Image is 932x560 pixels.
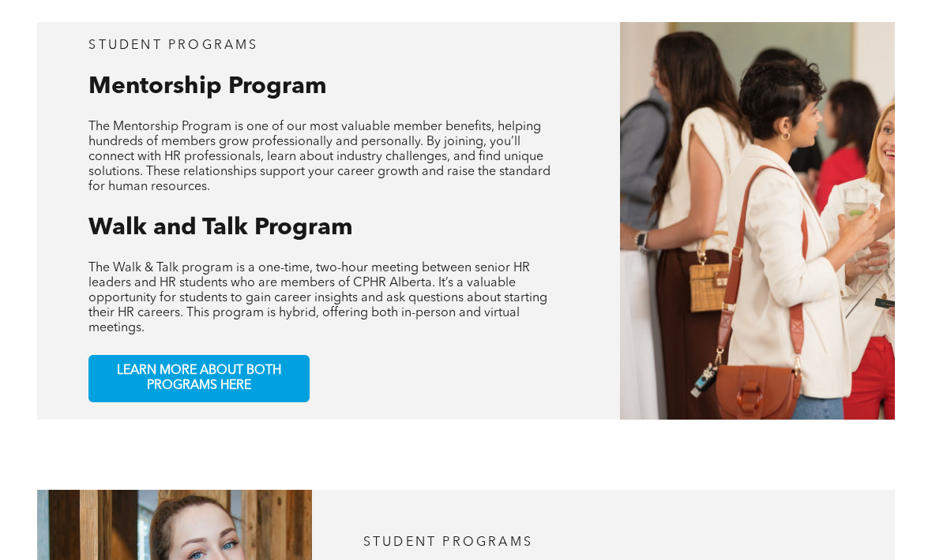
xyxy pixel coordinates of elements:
span: STUDENT PROGRAMS [363,537,533,550]
h3: Mentorship Program [88,73,569,102]
span: student programs [88,40,258,53]
a: LEARN MORE ABOUT BOTH PROGRAMS HERE [88,356,310,403]
span: LEARN MORE ABOUT BOTH PROGRAMS HERE [95,364,303,394]
span: The Mentorship Program is one of our most valuable member benefits, helping hundreds of members g... [88,121,551,194]
span: Walk and Talk Program [88,217,353,241]
span: The Walk & Talk program is a one-time, two-hour meeting between senior HR leaders and HR students... [88,263,547,335]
